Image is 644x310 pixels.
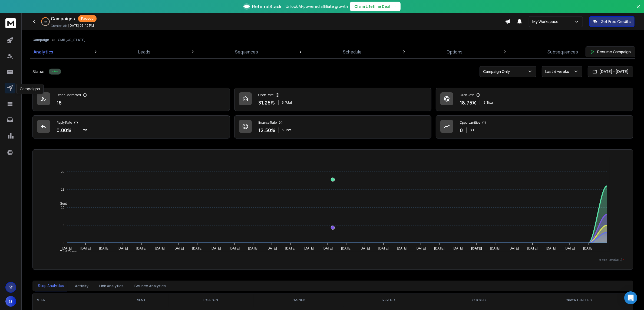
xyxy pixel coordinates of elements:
button: [DATE] - [DATE] [588,66,633,77]
p: CMB [US_STATE] [58,38,85,42]
tspan: [DATE] [229,247,240,251]
div: Campaigns [16,84,44,94]
tspan: [DATE] [118,247,128,251]
th: OPENED [254,294,344,307]
span: 2 [282,128,284,132]
a: Leads Contacted16 [32,88,230,111]
a: Click Rate18.75%3Total [436,88,633,111]
button: Step Analytics [35,280,67,292]
h1: Campaigns [51,15,75,22]
tspan: [DATE] [490,247,500,251]
div: Open Intercom Messenger [624,291,637,304]
span: Total [285,100,292,105]
p: Open Rate [258,93,273,97]
th: OPPORTUNITIES [524,294,633,307]
a: Open Rate31.25%5Total [234,88,432,111]
tspan: [DATE] [211,247,221,251]
th: REPLIED [344,294,434,307]
button: Resume Campaign [586,46,635,57]
p: Leads [138,49,150,55]
a: Leads [135,45,154,58]
a: Opportunities0$0 [436,115,633,139]
tspan: [DATE] [285,247,296,251]
p: Bounce Rate [258,120,277,125]
tspan: [DATE] [136,247,147,251]
p: 0.00 % [57,126,71,134]
button: Claim Lifetime Deal→ [350,2,401,11]
a: Options [443,45,466,58]
tspan: 0 [62,241,64,245]
p: Campaign Only [483,69,512,74]
th: CLICKED [434,294,524,307]
tspan: [DATE] [322,247,333,251]
p: Unlock AI-powered affiliate growth [286,4,348,9]
tspan: [DATE] [471,247,482,251]
button: Link Analytics [96,280,127,292]
a: Reply Rate0.00%0 Total [32,115,230,139]
p: Opportunities [460,120,480,125]
p: Last 4 weeks [545,69,571,74]
button: Get Free Credits [589,16,635,27]
tspan: [DATE] [416,247,426,251]
a: Analytics [30,45,57,58]
tspan: [DATE] [341,247,351,251]
span: Total [487,100,494,105]
button: G [5,296,16,307]
a: Bounce Rate12.50%2Total [234,115,432,139]
tspan: [DATE] [304,247,314,251]
p: Reply Rate [57,120,72,125]
span: 5 [282,100,284,105]
p: Created At: [51,24,67,28]
tspan: [DATE] [434,247,445,251]
p: [DATE] 03:42 PM [68,23,94,28]
span: Total Opens [56,250,77,254]
tspan: [DATE] [267,247,277,251]
tspan: [DATE] [509,247,519,251]
th: TO BE SENT [169,294,254,307]
tspan: [DATE] [565,247,575,251]
p: Analytics [34,49,53,55]
th: STEP [33,294,114,307]
p: $ 0 [470,128,474,132]
p: 0 [460,126,463,134]
span: 3 [484,100,486,105]
div: Active [49,69,61,75]
button: Activity [72,280,92,292]
div: Paused [78,15,97,22]
button: Close banner [635,3,642,16]
button: Campaign [32,38,49,42]
p: Sequences [235,49,258,55]
p: 31 % [44,20,47,23]
tspan: [DATE] [248,247,258,251]
tspan: [DATE] [378,247,389,251]
p: Leads Contacted [57,93,81,97]
tspan: 10 [61,206,64,209]
span: ReferralStack [252,3,281,10]
p: Status: [32,69,45,74]
a: Sequences [232,45,262,58]
p: 0 Total [78,128,88,132]
span: → [392,4,396,9]
p: 18.75 % [460,99,477,106]
tspan: [DATE] [99,247,109,251]
p: Click Rate [460,93,474,97]
tspan: [DATE] [527,247,538,251]
span: Sent [56,202,67,205]
tspan: [DATE] [453,247,463,251]
tspan: 20 [61,170,64,173]
tspan: [DATE] [174,247,184,251]
tspan: [DATE] [80,247,91,251]
tspan: [DATE] [546,247,556,251]
tspan: [DATE] [192,247,203,251]
tspan: 5 [62,224,64,227]
p: Subsequences [547,49,578,55]
a: Subsequences [544,45,581,58]
tspan: [DATE] [62,247,72,251]
th: SENT [114,294,169,307]
a: Schedule [340,45,365,58]
p: Options [447,49,463,55]
p: 16 [57,99,62,106]
tspan: [DATE] [583,247,593,251]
